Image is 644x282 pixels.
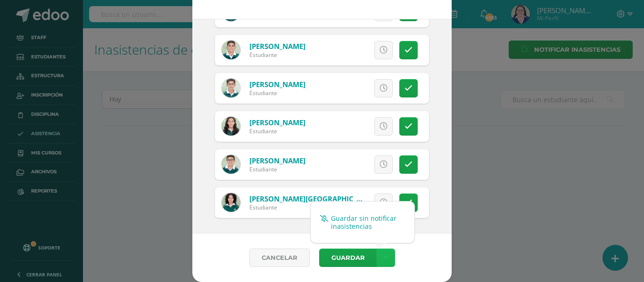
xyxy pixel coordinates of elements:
[249,118,305,127] a: [PERSON_NAME]
[222,40,240,59] img: 12e4b6afc894aff96540709d85e8e521.png
[249,51,305,59] div: Estudiante
[319,249,377,267] button: Guardar
[249,203,363,211] div: Estudiante
[222,193,240,212] img: 332bdef49f751cdd07a8647261c83480.png
[222,79,240,97] img: e305f859bf8b61f55d973e6f663597ee.png
[249,194,378,203] a: [PERSON_NAME][GEOGRAPHIC_DATA]
[249,156,305,165] a: [PERSON_NAME]
[249,165,305,173] div: Estudiante
[222,117,240,136] img: 29366da918b751d0ca7092d2a9c1682c.png
[249,41,305,51] a: [PERSON_NAME]
[249,89,305,97] div: Estudiante
[311,211,414,234] a: Guardar sin notificar inasistencias
[222,155,240,174] img: 7ce90f8529331d9afb250ce6296724bc.png
[249,80,305,89] a: [PERSON_NAME]
[249,249,310,267] a: Cancelar
[249,127,305,135] div: Estudiante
